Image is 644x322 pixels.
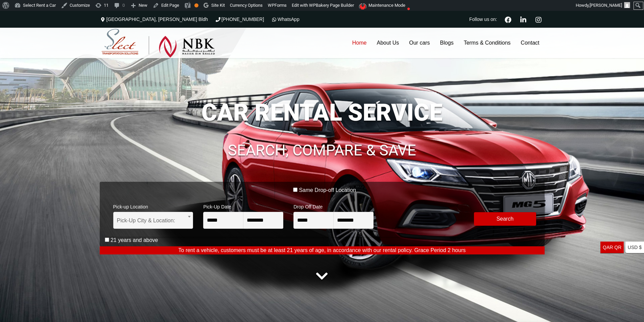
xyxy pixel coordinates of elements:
label: 21 years and above [111,237,158,244]
a: Our cars [404,28,435,58]
a: Terms & Conditions [459,28,516,58]
span: Pick-up Location [113,200,193,212]
a: Blogs [435,28,459,58]
div: OK [194,3,198,7]
h1: SEARCH, COMPARE & SAVE [100,143,545,158]
span: Pick-Up City & Location: [117,212,190,229]
a: Linkedin [518,16,529,23]
a: USD $ [625,242,644,253]
a: WhatsApp [271,17,300,22]
p: To rent a vehicle, customers must be at least 21 years of age, in accordance with our rental poli... [100,246,545,254]
a: About Us [372,28,404,58]
span: Pick-Up Date [203,200,283,212]
label: Same Drop-off Location [299,187,356,194]
a: Contact [516,28,544,58]
a: [PHONE_NUMBER] [215,17,264,22]
a: QAR QR [600,242,624,253]
li: Follow us on: [468,11,499,28]
a: Instagram [533,16,545,23]
span: Drop Off Date [293,200,374,212]
button: Modify Search [474,212,536,226]
img: Maintenance mode is disabled [359,3,367,9]
span: Pick-Up City & Location: [113,212,193,229]
h1: CAR RENTAL SERVICE [100,101,545,124]
a: Facebook [502,16,514,23]
img: Select Rent a Car [101,29,215,58]
span: Site Kit [211,3,225,8]
span: [PERSON_NAME] [590,3,622,8]
i: ● [405,2,412,7]
div: [GEOGRAPHIC_DATA], [PERSON_NAME] Bldh [100,11,212,28]
a: Home [347,28,372,58]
